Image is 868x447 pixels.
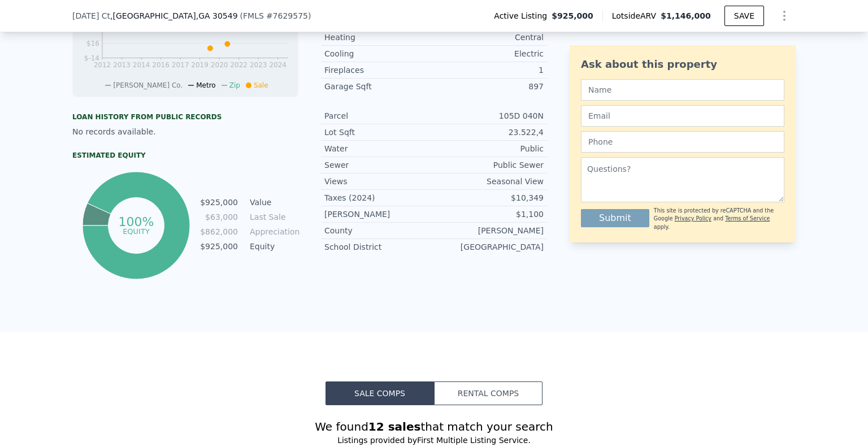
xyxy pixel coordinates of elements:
[94,61,111,69] tspan: 2012
[324,127,434,138] div: Lot Sqft
[248,225,298,238] td: Appreciation
[254,81,268,89] span: Sale
[266,11,308,20] span: # 7629575
[229,81,240,89] span: Zip
[72,112,298,121] div: Loan history from public records
[118,215,154,229] tspan: 100%
[325,381,434,405] button: Sale Comps
[324,143,434,154] div: Water
[84,54,99,62] tspan: $-14
[72,10,110,21] span: [DATE] Ct
[494,10,552,21] span: Active Listing
[434,192,544,203] div: $10,349
[72,435,796,446] div: Listings provided by First Multiple Listing Service .
[612,10,661,21] span: Lotside ARV
[724,6,764,26] button: SAVE
[581,79,784,101] input: Name
[248,196,298,209] td: Value
[661,11,711,20] span: $1,146,000
[324,176,434,187] div: Views
[72,419,796,435] div: We found that match your search
[434,225,544,236] div: [PERSON_NAME]
[324,241,434,253] div: School District
[324,159,434,171] div: Sewer
[581,131,784,153] input: Phone
[434,81,544,92] div: 897
[434,48,544,59] div: Electric
[581,209,649,227] button: Submit
[368,420,421,433] strong: 12 sales
[434,64,544,76] div: 1
[250,61,267,69] tspan: 2023
[199,225,238,238] td: $862,000
[324,64,434,76] div: Fireplaces
[434,127,544,138] div: 23.522,4
[552,10,593,21] span: $925,000
[196,81,215,89] span: Metro
[324,81,434,92] div: Garage Sqft
[324,48,434,59] div: Cooling
[773,5,796,27] button: Show Options
[211,61,228,69] tspan: 2020
[199,211,238,223] td: $63,000
[172,61,189,69] tspan: 2017
[434,209,544,220] div: $1,100
[324,110,434,121] div: Parcel
[191,61,209,69] tspan: 2019
[133,61,150,69] tspan: 2014
[199,196,238,209] td: $925,000
[196,11,238,20] span: , GA 30549
[434,176,544,187] div: Seasonal View
[199,240,238,253] td: $925,000
[113,81,183,89] span: [PERSON_NAME] Co.
[434,381,542,405] button: Rental Comps
[72,126,298,137] div: No records available.
[324,209,434,220] div: [PERSON_NAME]
[675,215,711,222] a: Privacy Policy
[248,240,298,253] td: Equity
[725,215,770,222] a: Terms of Service
[324,32,434,43] div: Heating
[110,10,238,21] span: , [GEOGRAPHIC_DATA]
[243,11,264,20] span: FMLS
[581,57,784,72] div: Ask about this property
[113,61,131,69] tspan: 2013
[434,32,544,43] div: Central
[434,159,544,171] div: Public Sewer
[248,211,298,223] td: Last Sale
[434,143,544,154] div: Public
[152,61,170,69] tspan: 2016
[72,151,298,160] div: Estimated Equity
[324,225,434,236] div: County
[434,241,544,253] div: [GEOGRAPHIC_DATA]
[230,61,248,69] tspan: 2022
[654,207,784,231] div: This site is protected by reCAPTCHA and the Google and apply.
[324,192,434,203] div: Taxes (2024)
[86,25,99,33] tspan: $46
[434,110,544,121] div: 105D 040N
[86,40,99,47] tspan: $16
[581,105,784,127] input: Email
[123,227,150,235] tspan: equity
[269,61,287,69] tspan: 2024
[240,10,311,21] div: ( )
